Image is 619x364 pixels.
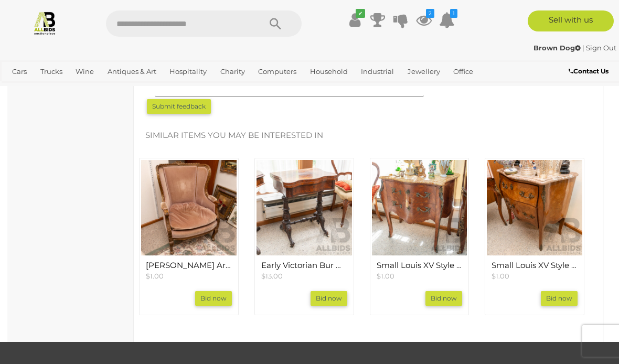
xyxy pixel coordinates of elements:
a: Small Louis XV Style Two Drawer Marble Top Bombe Commode Chest $1.00 [377,261,463,281]
a: Bid now [541,291,578,306]
div: Louis XVI Bergère Armchair with Dusty Pink Upholstery [139,158,239,315]
i: ✔ [356,9,365,18]
p: $13.00 [261,271,347,281]
a: Jewellery [403,63,444,80]
span: | [582,44,584,52]
a: Small Louis XV Style Marble Top Two Drawer Bombe Commode Chest $1.00 [492,261,578,281]
div: Small Louis XV Style Marble Top Two Drawer Bombe Commode Chest [485,158,584,315]
a: Hospitality [165,63,211,80]
a: Office [449,63,477,80]
a: [GEOGRAPHIC_DATA] [43,80,126,98]
p: $1.00 [146,271,232,281]
img: Small Louis XV Style Marble Top Two Drawer Bombe Commode Chest [487,160,582,255]
h4: [PERSON_NAME] Armchair with Dusty Pink Upholstery [146,261,232,270]
a: Antiques & Art [103,63,161,80]
a: Industrial [357,63,398,80]
strong: Brown Dog [533,44,581,52]
img: Early Victorian Bur Walnut Fold Over Games Table [257,160,352,255]
a: Trucks [36,63,67,80]
a: Household [306,63,352,80]
a: Sports [8,80,38,98]
b: Contact Us [569,67,609,75]
div: Small Louis XV Style Two Drawer Marble Top Bombe Commode Chest [370,158,469,315]
a: Computers [254,63,301,80]
a: Bid now [425,291,462,306]
a: Early Victorian Bur Walnut Fold Over Games Table $13.00 [261,261,347,281]
button: Search [249,10,302,37]
div: Early Victorian Bur Walnut Fold Over Games Table [254,158,354,315]
a: Cars [8,63,31,80]
i: 2 [426,9,434,18]
img: Louis XVI Bergère Armchair with Dusty Pink Upholstery [141,160,237,255]
a: Brown Dog [533,44,582,52]
a: Bid now [311,291,347,306]
h4: Early Victorian Bur Walnut Fold Over Games Table [261,261,347,270]
h4: Small Louis XV Style Marble Top Two Drawer Bombe Commode Chest [492,261,578,270]
h4: Small Louis XV Style Two Drawer Marble Top Bombe Commode Chest [377,261,463,270]
a: 2 [416,10,432,29]
a: ✔ [347,10,362,29]
a: Charity [216,63,249,80]
a: [PERSON_NAME] Armchair with Dusty Pink Upholstery $1.00 [146,261,232,281]
a: Wine [71,63,98,80]
p: $1.00 [377,271,463,281]
button: Submit feedback [147,99,211,114]
i: 1 [450,9,457,18]
img: Allbids.com.au [33,10,57,35]
a: Bid now [195,291,232,306]
a: 1 [439,10,455,29]
h2: Similar items you may be interested in [145,131,578,140]
a: Sell with us [528,10,614,31]
a: Contact Us [569,66,611,77]
img: Small Louis XV Style Two Drawer Marble Top Bombe Commode Chest [372,160,467,255]
p: $1.00 [492,271,578,281]
a: Sign Out [586,44,616,52]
